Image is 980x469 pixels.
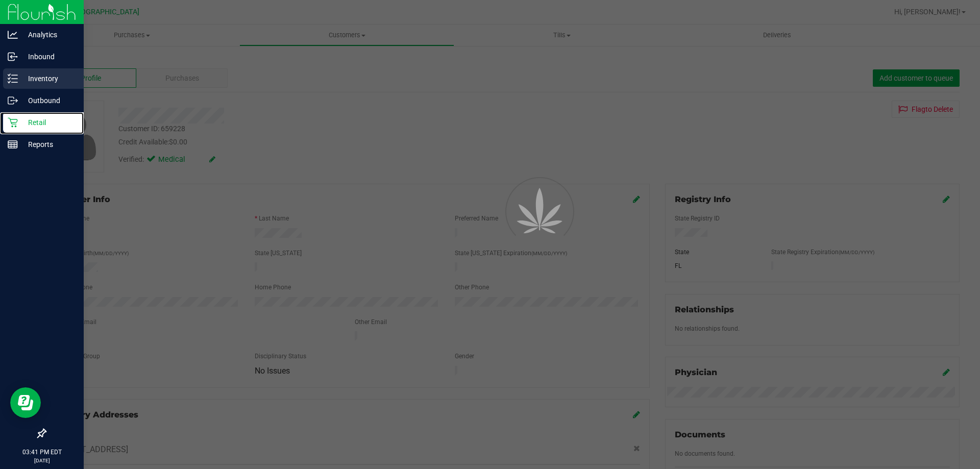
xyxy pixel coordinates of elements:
inline-svg: Retail [8,117,18,128]
p: 03:41 PM EDT [5,448,79,457]
p: Reports [18,138,79,151]
p: Inbound [18,51,79,63]
inline-svg: Inventory [8,73,18,84]
inline-svg: Analytics [8,30,18,40]
p: Inventory [18,72,79,85]
inline-svg: Outbound [8,95,18,106]
p: [DATE] [5,457,79,464]
inline-svg: Reports [8,139,18,150]
p: Retail [18,116,79,129]
iframe: Resource center [10,387,41,418]
p: Outbound [18,94,79,107]
p: Analytics [18,29,79,41]
inline-svg: Inbound [8,52,18,62]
